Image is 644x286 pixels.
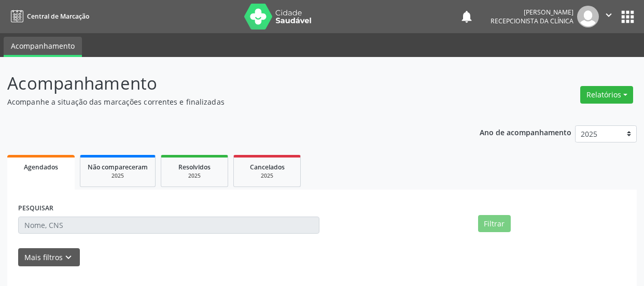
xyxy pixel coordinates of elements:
div: 2025 [169,172,220,180]
i: keyboard_arrow_down [63,252,74,263]
a: Central de Marcação [7,8,89,25]
i:  [603,9,614,21]
label: PESQUISAR [18,201,53,217]
button:  [599,6,619,27]
input: Nome, CNS [18,217,319,234]
button: apps [619,8,637,26]
a: Acompanhamento [4,37,82,57]
div: [PERSON_NAME] [491,8,573,17]
button: Relatórios [580,86,633,104]
p: Acompanhamento [7,70,448,96]
div: 2025 [88,172,148,180]
span: Resolvidos [178,163,211,171]
button: Filtrar [478,215,511,233]
span: Central de Marcação [27,12,89,21]
div: 2025 [241,172,293,180]
span: Recepcionista da clínica [491,17,573,25]
button: notifications [459,9,474,24]
span: Não compareceram [88,163,148,171]
img: img [577,6,599,27]
button: Mais filtroskeyboard_arrow_down [18,248,80,266]
p: Ano de acompanhamento [480,125,571,138]
p: Acompanhe a situação das marcações correntes e finalizadas [7,96,448,107]
span: Agendados [24,163,58,171]
span: Cancelados [250,163,285,171]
